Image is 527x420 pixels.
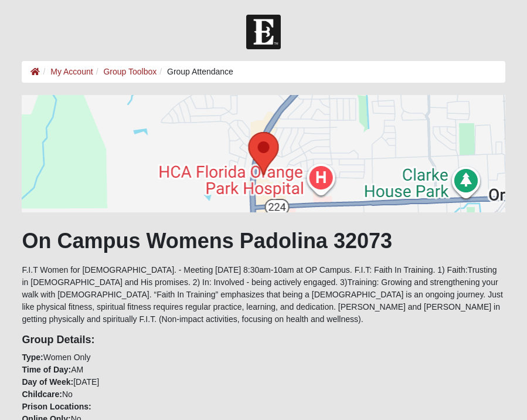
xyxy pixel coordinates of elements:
[22,228,505,253] h1: On Campus Womens Padolina 32073
[103,67,157,76] a: Group Toolbox
[22,365,71,374] strong: Time of Day:
[246,15,281,49] img: Church of Eleven22 Logo
[50,67,93,76] a: My Account
[22,353,43,362] strong: Type:
[22,334,505,347] h4: Group Details:
[157,66,233,78] li: Group Attendance
[22,389,62,399] strong: Childcare:
[22,377,73,387] strong: Day of Week:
